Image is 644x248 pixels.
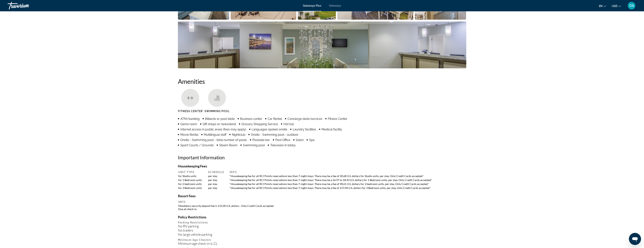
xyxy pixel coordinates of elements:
div: No RV parking No trailers No large vehicle parking [178,224,466,236]
span: Swimming pool [243,143,265,147]
span: Hot tub [283,122,294,126]
button: Open full-screen image slider [178,21,466,69]
td: for Studio units [178,174,206,178]
p: Parking Restrictions [178,221,466,224]
span: USD [612,5,617,8]
span: Steam Room [219,143,237,147]
span: Swimming Pool [204,110,230,113]
span: Languages spoken onsite [252,128,287,131]
a: Travorium [8,1,45,11]
span: OS [629,4,634,8]
span: Concierge desk/services [287,117,322,121]
span: Nightclub [232,133,245,136]
iframe: Button to launch messaging window [629,233,641,245]
td: per stay [206,178,227,182]
span: Onsite - Swimming pool - total number of pools [180,138,247,142]
td: Mandatory security deposit fee is 115.00 U.S. dollars . Only Credit Cards accepted. Due at check-in. [178,204,466,211]
td: for 3 Bedroom units [178,186,206,190]
a: Getaways [329,4,341,7]
span: Movie Rental [180,133,198,136]
td: for 2 bedroom units [178,182,206,186]
td: for 1 Bedroom units [178,178,206,182]
th: Info [178,200,466,204]
span: Internet access in public areas (fees may apply) [180,128,246,131]
h4: Resort Fees [178,194,466,198]
span: Gift shops or newsstand [203,122,236,126]
span: Spa [309,138,315,142]
a: Getaways Plus [303,4,321,7]
h4: Policy Restrictions [178,215,466,219]
button: User Menu [627,2,636,10]
span: Game room [180,122,197,126]
td: "Housekeeping fee for all RCI Points reservations less than 7-night stays: There may be a fee of ... [228,174,466,178]
span: Billiards or pool table [205,117,235,121]
span: Medical facility [322,128,342,131]
button: Change language [599,3,606,9]
span: Laundry facilities [293,128,316,131]
th: Unit Type [178,170,206,174]
span: Television in lobby [270,143,296,147]
span: Sport Courts / Grounds [180,143,214,147]
td: per stay [206,174,227,178]
div: Minimum age check-in is 21. [178,241,466,246]
span: Post Office [275,138,290,142]
td: per stay [206,182,227,186]
span: Salon [296,138,304,142]
p: Minimum Age Checkin [178,238,466,241]
h2: Amenities [178,78,466,85]
span: Grocery Shopping Service [241,122,278,126]
button: Change currency [612,3,621,9]
span: Multilingual staff [204,133,226,136]
span: Fitness Center [328,117,347,121]
td: "Housekeeping fee for all RCI Points reservations less than 7-night stays: There may be a 56.97 t... [228,178,466,182]
span: ATM/banking [180,117,200,121]
td: "Housekeeping fee for all RCI Points reservations less than 7-night stays: There may be a fee of ... [228,182,466,186]
span: Onsite - Swimming pool - outdoor [251,133,299,136]
th: Info [228,170,466,174]
td: per stay [206,186,227,190]
span: en [599,5,603,8]
h2: Important Information [178,155,466,160]
span: Fitness Center [178,110,203,113]
span: Business center [240,117,262,121]
h4: Housekeeping Fees [178,164,466,168]
span: Poolside bar [252,138,270,142]
td: "Housekeeping fee for all RCI Points reservations less than 7-night stays: There may be a fee of ... [228,186,466,190]
span: Car Rental [268,117,282,121]
th: Schedule [206,170,227,174]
